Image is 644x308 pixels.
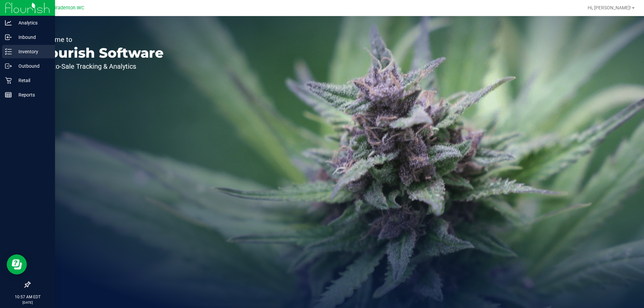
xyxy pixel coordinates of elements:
[36,36,164,43] p: Welcome to
[12,62,52,70] p: Outbound
[53,5,84,11] span: Bradenton WC
[5,48,12,55] inline-svg: Inventory
[12,76,52,84] p: Retail
[12,48,52,56] p: Inventory
[588,5,631,10] span: Hi, [PERSON_NAME]!
[5,19,12,26] inline-svg: Analytics
[5,34,12,41] inline-svg: Inbound
[36,46,164,60] p: Flourish Software
[12,19,52,27] p: Analytics
[5,77,12,84] inline-svg: Retail
[36,63,164,70] p: Seed-to-Sale Tracking & Analytics
[7,254,27,274] iframe: Resource center
[5,63,12,69] inline-svg: Outbound
[5,91,12,98] inline-svg: Reports
[3,294,52,300] p: 10:57 AM EDT
[12,33,52,41] p: Inbound
[12,91,52,99] p: Reports
[3,300,52,305] p: [DATE]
